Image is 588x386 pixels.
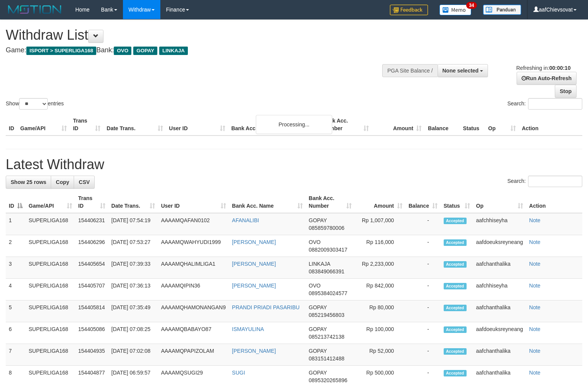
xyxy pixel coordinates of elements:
[6,213,26,235] td: 1
[158,257,229,279] td: AAAAMQHALIMLIGA1
[405,300,441,322] td: -
[232,261,276,267] a: [PERSON_NAME]
[232,239,276,245] a: [PERSON_NAME]
[158,300,229,322] td: AAAAMQHAMONANGAN9
[74,176,95,189] a: CSV
[529,326,541,332] a: Note
[256,115,332,134] div: Processing...
[75,300,108,322] td: 154405814
[108,235,158,257] td: [DATE] 07:53:27
[79,179,90,185] span: CSV
[6,279,26,300] td: 4
[405,191,441,213] th: Balance: activate to sort column ascending
[528,176,582,187] input: Search:
[529,283,541,289] a: Note
[309,225,344,231] span: Copy 085859780006 to clipboard
[17,114,70,136] th: Game/API
[26,300,75,322] td: SUPERLIGA168
[158,191,229,213] th: User ID: activate to sort column ascending
[6,157,582,172] h1: Latest Withdraw
[529,239,541,245] a: Note
[405,235,441,257] td: -
[485,114,519,136] th: Op
[232,370,245,376] a: SUGI
[232,217,259,223] a: AFANALIBI
[228,114,319,136] th: Bank Acc. Name
[405,213,441,235] td: -
[443,68,479,74] span: None selected
[473,235,526,257] td: aafdoeuksreyneang
[75,235,108,257] td: 154406296
[19,98,48,110] select: Showentries
[309,217,327,223] span: GOPAY
[6,4,64,15] img: MOTION_logo.png
[355,322,405,344] td: Rp 100,000
[232,326,264,332] a: ISMAYULINA
[405,322,441,344] td: -
[75,257,108,279] td: 154405654
[6,47,384,54] h4: Game: Bank:
[529,261,541,267] a: Note
[309,312,344,318] span: Copy 085219456803 to clipboard
[158,322,229,344] td: AAAAMQBABAYO87
[75,279,108,300] td: 154405707
[309,268,344,275] span: Copy 083849066391 to clipboard
[133,47,157,55] span: GOPAY
[529,217,541,223] a: Note
[108,300,158,322] td: [DATE] 07:35:49
[11,179,46,185] span: Show 25 rows
[309,304,327,310] span: GOPAY
[6,114,17,136] th: ID
[444,218,467,224] span: Accepted
[70,114,103,136] th: Trans ID
[519,114,582,136] th: Action
[6,344,26,366] td: 7
[529,370,541,376] a: Note
[355,213,405,235] td: Rp 1,007,000
[26,322,75,344] td: SUPERLIGA168
[526,191,582,213] th: Action
[444,305,467,311] span: Accepted
[309,290,347,296] span: Copy 0895384024577 to clipboard
[309,370,327,376] span: GOPAY
[6,300,26,322] td: 5
[473,213,526,235] td: aafchhiseyha
[114,47,131,55] span: OVO
[438,64,488,77] button: None selected
[75,213,108,235] td: 154406231
[158,213,229,235] td: AAAAMQAFAN0102
[529,304,541,310] a: Note
[382,64,437,77] div: PGA Site Balance /
[108,344,158,366] td: [DATE] 07:02:08
[473,257,526,279] td: aafchanthalika
[309,283,321,289] span: OVO
[108,322,158,344] td: [DATE] 07:08:25
[26,47,96,55] span: ISPORT > SUPERLIGA168
[444,348,467,355] span: Accepted
[444,370,467,376] span: Accepted
[549,65,570,71] strong: 00:00:10
[158,344,229,366] td: AAAAMQPAPIZOLAM
[56,179,69,185] span: Copy
[444,239,467,246] span: Accepted
[158,235,229,257] td: AAAAMQWAHYUDI1999
[507,176,582,187] label: Search:
[108,213,158,235] td: [DATE] 07:54:19
[309,355,344,362] span: Copy 083151412488 to clipboard
[466,2,477,9] span: 34
[473,279,526,300] td: aafchhiseyha
[355,235,405,257] td: Rp 116,000
[528,98,582,110] input: Search:
[75,344,108,366] td: 154404935
[441,191,473,213] th: Status: activate to sort column ascending
[309,334,344,340] span: Copy 085213742138 to clipboard
[309,326,327,332] span: GOPAY
[229,191,306,213] th: Bank Acc. Name: activate to sort column ascending
[26,235,75,257] td: SUPERLIGA168
[6,235,26,257] td: 2
[444,326,467,333] span: Accepted
[444,283,467,289] span: Accepted
[405,344,441,366] td: -
[444,261,467,268] span: Accepted
[108,279,158,300] td: [DATE] 07:36:13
